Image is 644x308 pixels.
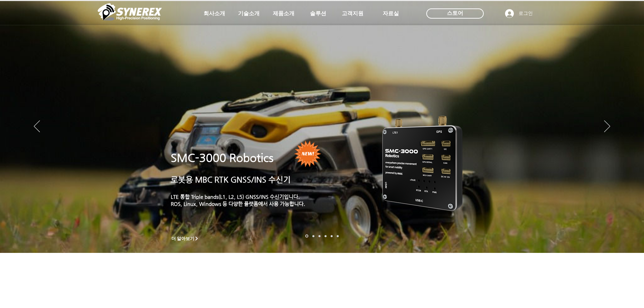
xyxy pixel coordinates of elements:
a: 정밀농업 [337,235,339,237]
div: 스토어 [426,8,484,19]
span: 고객지원 [342,10,363,17]
a: 솔루션 [301,7,335,20]
span: 제품소개 [273,10,294,17]
a: 제품소개 [267,7,301,20]
a: 고객지원 [336,7,369,20]
span: 더 알아보기 [171,236,195,242]
span: 로그인 [516,10,535,17]
span: 자료실 [383,10,399,17]
a: LTE 통합 Triple bands(L1, L2, L5) GNSS/INS 수신기입니다. [171,194,300,199]
span: 기술소개 [238,10,260,17]
button: 이전 [34,120,40,133]
a: 자율주행 [325,235,327,237]
img: 씨너렉스_White_simbol_대지 1.png [98,2,162,22]
a: 기술소개 [232,7,266,20]
a: 회사소개 [197,7,231,20]
a: 로봇 [331,235,333,237]
a: 자료실 [374,7,408,20]
button: 다음 [604,120,610,133]
a: 드론 8 - SMC 2000 [312,235,314,237]
a: 더 알아보기 [168,234,202,243]
span: 솔루션 [310,10,326,17]
a: 측량 IoT [318,235,320,237]
button: 로그인 [500,7,538,20]
a: ROS, Linux, Windows 등 다양한 플랫폼에서 사용 가능합니다. [171,201,305,207]
a: 로봇- SMC 2000 [305,235,308,238]
nav: 슬라이드 [303,235,341,238]
span: 스토어 [447,9,463,17]
a: 로봇용 MBC RTK GNSS/INS 수신기 [171,175,291,184]
img: KakaoTalk_20241224_155801212.png [373,106,473,219]
span: 회사소개 [204,10,225,17]
a: SMC-3000 Robotics [171,151,273,164]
